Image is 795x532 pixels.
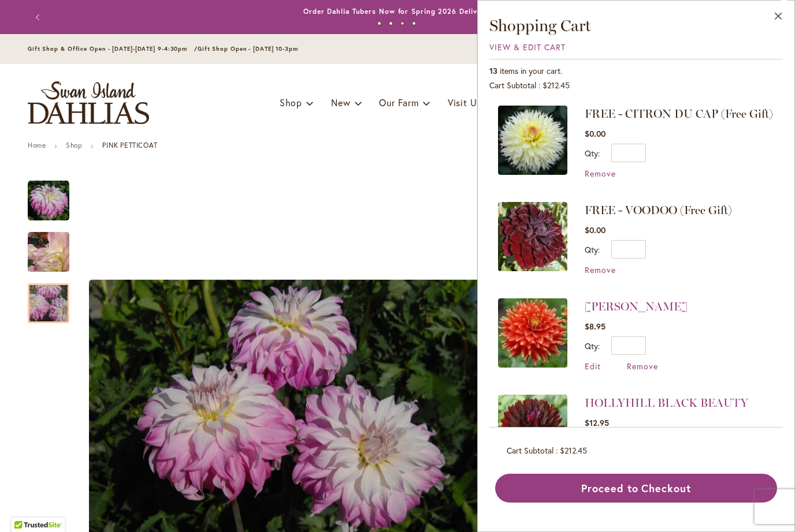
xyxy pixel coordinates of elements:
[489,42,566,53] a: View & Edit Cart
[498,395,567,468] a: HOLLYHILL BLACK BEAUTY
[585,299,688,313] a: [PERSON_NAME]
[543,80,570,91] span: $212.45
[28,141,46,149] a: Home
[585,107,773,121] span: FREE - CITRON DU CAP (Free Gift)
[280,96,302,108] span: Shop
[495,474,777,503] button: Proceed to Checkout
[585,244,600,255] label: Qty
[585,224,605,235] span: $0.00
[585,148,600,159] label: Qty
[303,7,492,16] a: Order Dahlia Tubers Now for Spring 2026 Delivery!
[585,396,748,410] a: HOLLYHILL BLACK BEAUTY
[28,272,69,323] div: Pink Petticoat
[585,417,609,428] span: $12.95
[198,45,298,53] span: Gift Shop Open - [DATE] 10-3pm
[585,340,600,351] label: Qty
[377,21,381,25] button: 1 of 4
[448,96,481,108] span: Visit Us
[28,81,149,124] a: store logo
[7,218,90,286] img: Pink Petticoat
[585,168,616,179] a: Remove
[28,45,198,53] span: Gift Shop & Office Open - [DATE]-[DATE] 9-4:30pm /
[489,16,591,35] span: Shopping Cart
[28,220,81,272] div: Pink Petticoat
[498,298,567,372] a: STEVEN DAVID
[412,21,416,25] button: 4 of 4
[498,106,567,175] img: CITRON DU CAP (Free Gift)
[627,361,658,372] a: Remove
[560,445,587,456] span: $212.45
[585,128,605,139] span: $0.00
[489,65,497,76] span: 13
[500,65,562,76] span: items in your cart.
[498,298,567,368] img: STEVEN DAVID
[585,361,601,372] a: Edit
[498,395,567,464] img: HOLLYHILL BLACK BEAUTY
[507,445,553,456] span: Cart Subtotal
[389,21,393,25] button: 2 of 4
[28,180,69,222] img: Pink Petticoat
[585,203,732,217] span: FREE - VOODOO (Free Gift)
[9,491,41,523] iframe: Launch Accessibility Center
[585,321,605,332] span: $8.95
[498,202,567,271] img: VOODOO (Free Gift)
[28,169,81,220] div: Pink Petticoat
[400,21,404,25] button: 3 of 4
[585,264,616,275] a: Remove
[379,96,418,108] span: Our Farm
[66,141,82,149] a: Shop
[28,6,51,29] button: Previous
[489,80,536,91] span: Cart Subtotal
[331,96,350,108] span: New
[102,141,157,149] strong: PINK PETTICOAT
